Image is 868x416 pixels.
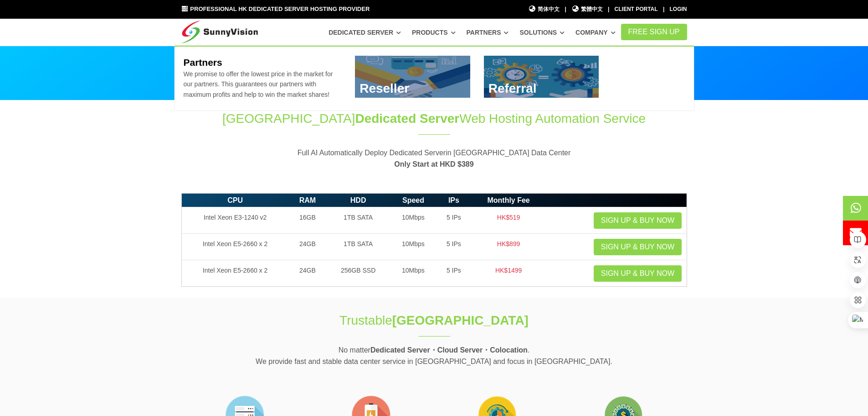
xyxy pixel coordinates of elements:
[471,207,546,234] td: HK$519
[326,260,390,287] td: 256GB SSD
[289,193,327,207] th: RAM
[183,70,333,98] span: We promise to offer the lowest price in the market for our partners. This guarantees our partners...
[181,193,289,207] th: CPU
[370,346,528,354] strong: Dedicated Server・Cloud Server・Colocation
[670,6,687,12] a: Login
[181,207,289,234] td: Intel Xeon E3-1240 v2
[390,260,437,287] td: 10Mbps
[289,207,327,234] td: 16GB
[289,234,327,260] td: 24GB
[621,24,687,40] a: FREE Sign Up
[571,5,603,14] a: 繁體中文
[181,234,289,260] td: Intel Xeon E5-2660 x 2
[594,239,682,255] a: Sign up & Buy Now
[390,234,437,260] td: 10Mbps
[437,260,471,287] td: 5 IPs
[594,265,682,282] a: Sign up & Buy Now
[190,5,370,12] span: Professional HK Dedicated Server Hosting Provider
[392,313,529,327] strong: [GEOGRAPHIC_DATA]
[471,260,546,287] td: HK$1499
[471,234,546,260] td: HK$899
[594,212,682,229] a: Sign up & Buy Now
[326,234,390,260] td: 1TB SATA
[565,5,566,14] li: |
[437,234,471,260] td: 5 IPs
[529,5,560,14] a: 简体中文
[355,111,459,126] span: Dedicated Server
[608,5,609,14] li: |
[437,193,471,207] th: IPs
[183,57,222,68] b: Partners
[615,6,658,12] a: Client Portal
[390,193,437,207] th: Speed
[181,344,687,368] p: No matter . We provide fast and stable data center service in [GEOGRAPHIC_DATA] and focus in [GEO...
[467,24,509,41] a: Partners
[282,311,586,329] h1: Trustable
[289,260,327,287] td: 24GB
[181,147,687,170] p: Full AI Automatically Deploy Dedicated Serverin [GEOGRAPHIC_DATA] Data Center
[326,193,390,207] th: HDD
[412,24,456,41] a: Products
[519,24,565,41] a: Solutions
[663,5,664,14] li: |
[181,260,289,287] td: Intel Xeon E5-2660 x 2
[471,193,546,207] th: Monthly Fee
[394,160,473,168] strong: Only Start at HKD $389
[437,207,471,234] td: 5 IPs
[575,24,616,41] a: Company
[181,110,687,127] h1: [GEOGRAPHIC_DATA] Web Hosting Automation Service
[175,46,694,111] div: Partners
[326,207,390,234] td: 1TB SATA
[390,207,437,234] td: 10Mbps
[329,24,401,41] a: Dedicated Server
